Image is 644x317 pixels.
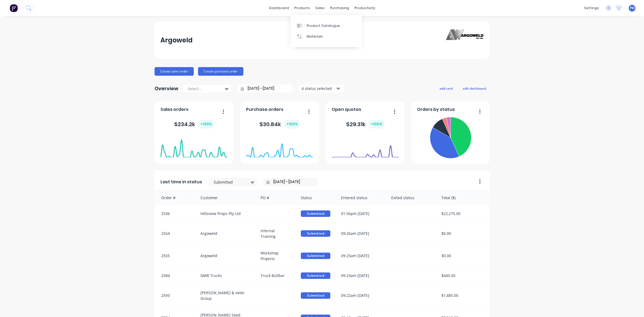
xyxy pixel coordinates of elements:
div: $22,275.00 [436,205,490,222]
div: + 100 % [198,120,214,129]
img: Factory [10,4,18,12]
span: Submitted [301,272,330,279]
div: 2536 [155,205,195,222]
div: 2554 [155,223,195,245]
span: Open quotes [332,106,361,113]
span: Submitted [301,292,330,299]
div: $ 234.2k [174,120,214,129]
div: $0.00 [436,223,490,245]
span: Orders by status [417,106,455,113]
div: 2593 [155,285,195,307]
button: 4 status selected [299,85,344,93]
div: $ 30.84k [259,120,300,129]
span: Sales orders [160,106,188,113]
div: 09:25am [DATE] [336,245,386,267]
div: Materials [307,34,323,39]
div: 09:26am [DATE] [336,223,386,245]
div: $445.50 [436,267,490,284]
div: Total ($) [436,191,490,205]
div: + 100 % [369,120,385,129]
div: PO # [255,191,295,205]
div: $0.00 [436,245,490,267]
div: 2555 [155,245,195,267]
div: Hillsview Props Pty Ltd [195,205,255,222]
div: Customer [195,191,255,205]
div: settings [581,4,602,12]
span: Submitted [301,230,330,237]
div: 09:22am [DATE] [336,285,386,307]
div: Product Catalogue [307,23,340,28]
a: dashboard [266,4,292,12]
div: Entered status [336,191,386,205]
div: Overview [155,83,178,94]
div: 09:23am [DATE] [336,267,386,284]
div: Truck Bullbar [255,267,295,284]
img: Argoweld [446,29,484,52]
div: Status [295,191,336,205]
a: Product Catalogue [291,20,362,31]
div: 4 status selected [302,86,335,91]
div: sales [313,4,327,12]
div: $ 29.31k [346,120,385,129]
button: Create sales order [155,67,194,76]
div: Exited status [386,191,436,205]
span: Submitted [301,210,330,217]
button: edit dashboard [459,85,489,92]
div: purchasing [327,4,352,12]
span: Submitted [301,253,330,259]
div: Argoweld [195,245,255,267]
div: 2584 [155,267,195,284]
div: 01:56pm [DATE] [336,205,386,222]
a: Materials [291,31,362,42]
div: Argoweld [160,35,193,46]
button: add card [436,85,456,92]
div: products [292,4,313,12]
div: DMB Trucks [195,267,255,284]
div: $1,485.00 [436,285,490,307]
div: + 100 % [284,120,300,129]
div: Order # [155,191,195,205]
div: Internal Training [255,223,295,245]
span: PM [630,6,635,10]
span: Purchase orders [246,106,283,113]
div: Workshop Projects [255,245,295,267]
span: Last time in status [160,179,202,185]
div: [PERSON_NAME] & Vater Group [195,285,255,307]
div: productivity [352,4,378,12]
button: Create purchase order [198,67,243,76]
div: Argoweld [195,223,255,245]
